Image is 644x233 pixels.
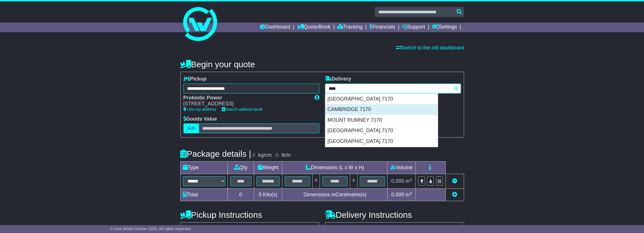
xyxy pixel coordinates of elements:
div: [GEOGRAPHIC_DATA] 7170 [325,94,438,104]
h4: Delivery Instructions [325,210,464,219]
a: Quote/Book [297,23,330,32]
td: Dimensions in Centimetre(s) [282,189,387,201]
label: kg/cm [258,152,272,158]
a: Switch to the old dashboard [396,45,464,51]
sup: 3 [410,178,412,182]
a: Settings [432,23,457,32]
td: Kilo(s) [254,189,282,201]
a: Use my address [183,107,216,112]
h4: Package details | [180,149,251,158]
h4: Begin your quote [180,60,464,69]
a: Remove this item [452,178,457,184]
span: m [406,178,412,184]
div: MOUNT RUMNEY 7170 [325,115,438,126]
div: CAMBRIDGE 7170 [325,104,438,115]
td: Type [180,162,227,174]
sup: 3 [410,191,412,195]
td: 0 [227,189,254,201]
label: Goods Value [183,116,217,122]
div: [GEOGRAPHIC_DATA] 7170 [325,136,438,147]
td: x [350,174,357,189]
a: Tracking [337,23,362,32]
label: Delivery [325,76,351,82]
span: m [406,192,412,197]
div: [GEOGRAPHIC_DATA] 7170 [325,125,438,136]
a: Financials [369,23,395,32]
span: © One World Courier 2025. All rights reserved. [110,227,192,231]
a: Search address book [222,107,263,112]
td: x [313,174,320,189]
label: AUD [183,123,199,133]
span: 0.000 [391,178,404,184]
span: 0.000 [391,192,404,197]
label: Pickup [183,76,207,82]
div: [STREET_ADDRESS] [183,101,309,107]
td: Weight [254,162,282,174]
span: 0 [259,192,261,197]
div: Probiotic Power [183,95,309,101]
label: lb/in [281,152,291,158]
td: Volume [387,162,416,174]
td: Dimensions (L x W x H) [282,162,387,174]
typeahead: Please provide city [325,84,461,93]
td: Qty [227,162,254,174]
a: Support [402,23,425,32]
a: Add new item [452,192,457,197]
td: Total [180,189,227,201]
h4: Pickup Instructions [180,210,319,219]
a: Dashboard [260,23,290,32]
